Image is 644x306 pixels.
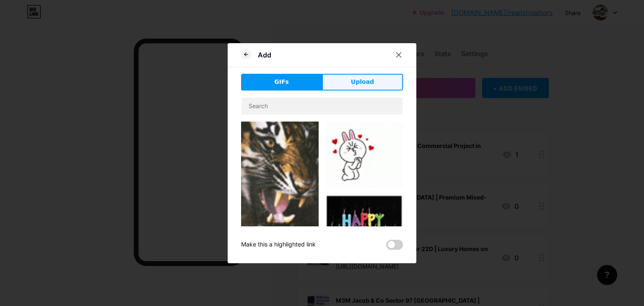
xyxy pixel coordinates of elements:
[322,74,403,91] button: Upload
[351,78,374,86] span: Upload
[325,195,403,251] img: Gihpy
[241,122,319,232] img: Gihpy
[258,50,271,60] div: Add
[274,78,289,86] span: GIFs
[241,74,322,91] button: GIFs
[241,240,316,250] div: Make this a highlighted link
[325,122,403,188] img: Gihpy
[241,98,402,114] input: Search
